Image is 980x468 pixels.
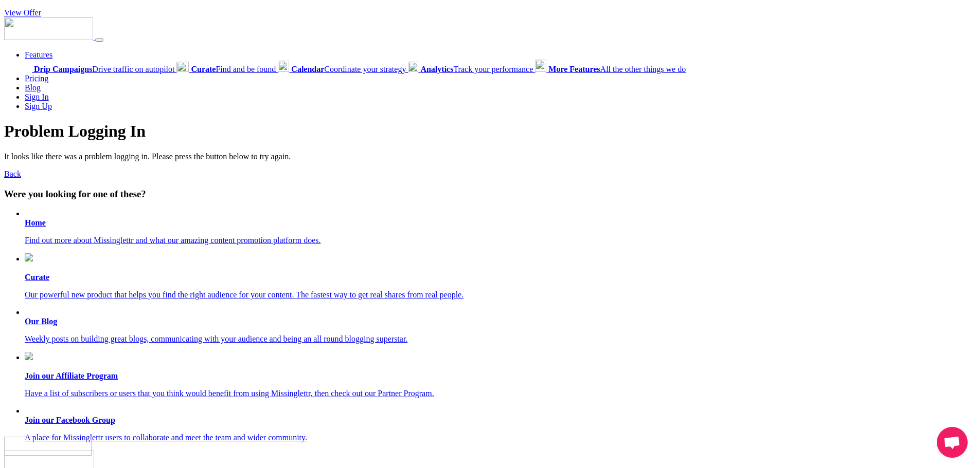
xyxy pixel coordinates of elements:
span: All the other things we do [548,65,686,73]
a: Join our Facebook Group A place for Missinglettr users to collaborate and meet the team and wider... [25,416,976,442]
p: It looks like there was a problem logging in. Please press the button below to try again. [4,152,976,161]
a: Our Blog Weekly posts on building great blogs, communicating with your audience and being an all ... [25,317,976,344]
a: Blog [25,83,41,92]
img: curate.png [25,253,33,261]
a: View Offer [4,8,41,17]
b: Curate [191,65,216,73]
a: Back [4,170,21,178]
a: Drip CampaignsDrive traffic on autopilot [25,65,176,73]
p: Weekly posts on building great blogs, communicating with your audience and being an all round blo... [25,334,976,344]
h1: Problem Logging In [4,122,976,141]
p: A place for Missinglettr users to collaborate and meet the team and wider community. [25,433,976,442]
div: Open chat [937,427,968,458]
a: Home Find out more about Missinglettr and what our amazing content promotion platform does. [25,218,976,245]
p: Find out more about Missinglettr and what our amazing content promotion platform does. [25,236,976,245]
span: Coordinate your strategy [291,65,406,73]
a: Curate Our powerful new product that helps you find the right audience for your content. The fast... [25,253,976,299]
b: Drip Campaigns [34,65,92,73]
a: More FeaturesAll the other things we do [535,65,686,73]
b: Join our Affiliate Program [25,371,118,380]
b: Analytics [420,65,453,73]
b: Calendar [291,65,324,73]
button: Menu [95,39,103,42]
a: Features [25,50,52,59]
span: Find and be found [191,65,276,73]
a: Sign Up [25,102,52,110]
a: Pricing [25,74,48,83]
b: Curate [25,273,49,282]
img: Missinglettr - Social Media Marketing for content focused teams | Product Hunt [4,437,92,456]
img: revenue.png [25,352,33,360]
b: Home [25,218,46,227]
b: Join our Facebook Group [25,416,115,424]
a: Join our Affiliate Program Have a list of subscribers or users that you think would benefit from ... [25,352,976,398]
div: Features [25,60,976,74]
a: AnalyticsTrack your performance [408,65,535,73]
h3: Were you looking for one of these? [4,189,976,200]
b: More Features [548,65,600,73]
span: Track your performance [420,65,533,73]
a: Sign In [25,92,49,101]
a: CalendarCoordinate your strategy [278,65,408,73]
b: Our Blog [25,317,57,326]
a: CurateFind and be found [176,65,278,73]
p: Our powerful new product that helps you find the right audience for your content. The fastest way... [25,290,976,299]
p: Have a list of subscribers or users that you think would benefit from using Missinglettr, then ch... [25,389,976,398]
span: Drive traffic on autopilot [34,65,174,73]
